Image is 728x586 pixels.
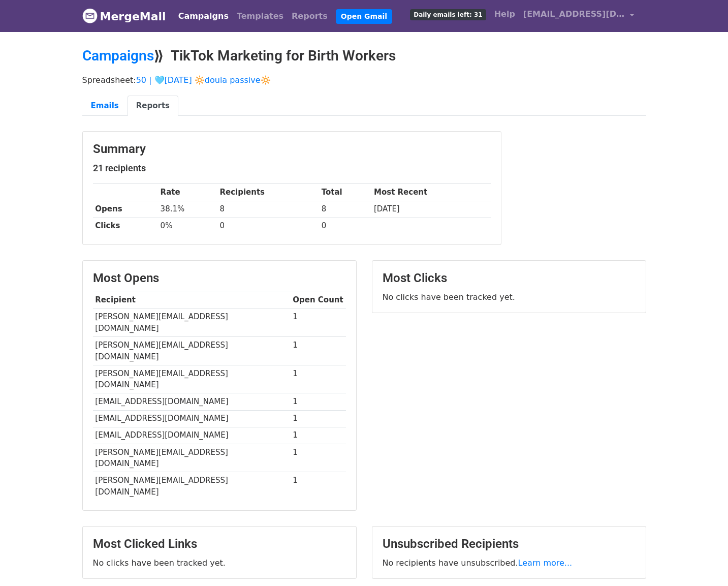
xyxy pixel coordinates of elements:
td: 38.1% [158,201,217,218]
a: Help [490,4,519,24]
th: Clicks [93,218,158,234]
th: Total [319,184,371,201]
th: Rate [158,184,217,201]
p: No clicks have been tracked yet. [383,292,636,302]
td: [PERSON_NAME][EMAIL_ADDRESS][DOMAIN_NAME] [93,309,291,337]
th: Opens [93,201,158,218]
h2: ⟫ TikTok Marketing for Birth Workers [82,47,646,65]
td: [DATE] [371,201,490,218]
td: [PERSON_NAME][EMAIL_ADDRESS][DOMAIN_NAME] [93,337,291,365]
td: 1 [291,365,346,393]
a: Learn more... [518,558,573,568]
h3: Summary [93,142,491,157]
th: Recipient [93,292,291,309]
td: 8 [319,201,371,218]
td: 1 [291,309,346,337]
td: 1 [291,337,346,365]
td: [PERSON_NAME][EMAIL_ADDRESS][DOMAIN_NAME] [93,444,291,472]
a: Emails [82,96,128,116]
td: 1 [291,427,346,444]
p: Spreadsheet: [82,75,646,85]
img: MergeMail logo [82,8,98,23]
td: [PERSON_NAME][EMAIL_ADDRESS][DOMAIN_NAME] [93,472,291,500]
td: [EMAIL_ADDRESS][DOMAIN_NAME] [93,393,291,410]
td: [EMAIL_ADDRESS][DOMAIN_NAME] [93,427,291,444]
a: Daily emails left: 31 [406,4,490,24]
td: 1 [291,410,346,427]
h3: Most Clicked Links [93,537,346,551]
td: 0 [319,218,371,234]
td: 0% [158,218,217,234]
td: 8 [217,201,319,218]
td: [EMAIL_ADDRESS][DOMAIN_NAME] [93,410,291,427]
h3: Most Clicks [383,271,636,286]
h3: Most Opens [93,271,346,286]
h5: 21 recipients [93,163,491,174]
p: No clicks have been tracked yet. [93,558,346,568]
th: Recipients [217,184,319,201]
a: Campaigns [82,47,154,64]
th: Open Count [291,292,346,309]
a: Campaigns [174,6,233,26]
a: Open Gmail [336,9,392,24]
a: 50 | 🩵[DATE] 🔆doula passive🔆 [136,75,271,85]
th: Most Recent [371,184,490,201]
iframe: Chat Widget [677,537,728,586]
td: [PERSON_NAME][EMAIL_ADDRESS][DOMAIN_NAME] [93,365,291,393]
td: 1 [291,393,346,410]
a: Reports [288,6,332,26]
h3: Unsubscribed Recipients [383,537,636,551]
p: No recipients have unsubscribed. [383,558,636,568]
td: 1 [291,444,346,472]
a: Templates [233,6,288,26]
a: [EMAIL_ADDRESS][DOMAIN_NAME] [519,4,638,28]
span: [EMAIL_ADDRESS][DOMAIN_NAME] [523,8,625,20]
a: Reports [128,96,178,116]
td: 0 [217,218,319,234]
span: Daily emails left: 31 [410,9,486,20]
td: 1 [291,472,346,500]
a: MergeMail [82,6,166,27]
